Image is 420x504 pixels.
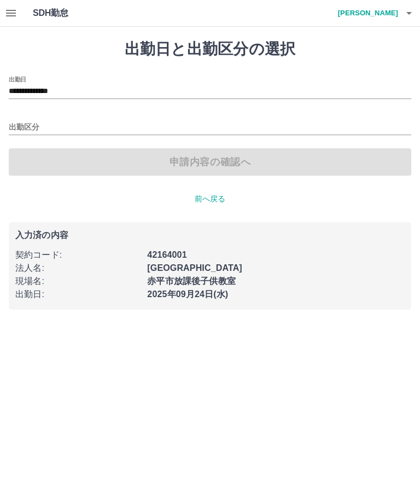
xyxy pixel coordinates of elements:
[9,40,411,59] h1: 出勤日と出勤区分の選択
[15,231,405,240] p: 入力済の内容
[147,276,236,286] b: 赤平市放課後子供教室
[9,193,411,205] p: 前へ戻る
[147,289,228,299] b: 2025年09月24日(水)
[147,250,186,259] b: 42164001
[15,248,141,262] p: 契約コード :
[15,262,141,275] p: 法人名 :
[147,263,242,273] b: [GEOGRAPHIC_DATA]
[9,75,26,83] label: 出勤日
[15,288,141,301] p: 出勤日 :
[15,275,141,288] p: 現場名 :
